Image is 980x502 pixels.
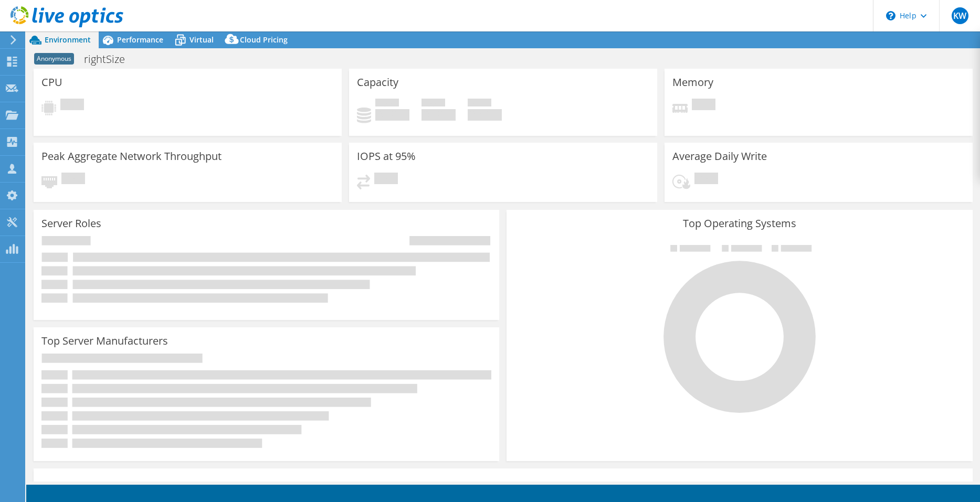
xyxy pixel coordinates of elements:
h3: IOPS at 95% [357,151,416,162]
span: Cloud Pricing [240,35,288,45]
h3: Server Roles [41,218,101,229]
span: Pending [61,173,85,187]
h3: Peak Aggregate Network Throughput [41,151,222,162]
span: Free [421,99,445,109]
span: Pending [374,173,398,187]
span: Pending [60,99,84,113]
h3: CPU [41,77,62,88]
span: Total [468,99,491,109]
span: Pending [694,173,718,187]
h4: 0 GiB [375,109,409,121]
span: Environment [45,35,91,45]
h3: Capacity [357,77,398,88]
h1: rightSize [79,54,141,65]
svg: \n [886,11,895,20]
h3: Top Operating Systems [514,218,964,229]
span: Virtual [189,35,214,45]
span: Pending [692,99,715,113]
h3: Average Daily Write [672,151,767,162]
span: KW [952,7,968,24]
span: Performance [117,35,163,45]
span: Anonymous [34,53,74,65]
h4: 0 GiB [421,109,456,121]
h3: Top Server Manufacturers [41,335,168,347]
span: Used [375,99,399,109]
h3: Memory [672,77,713,88]
h4: 0 GiB [468,109,502,121]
